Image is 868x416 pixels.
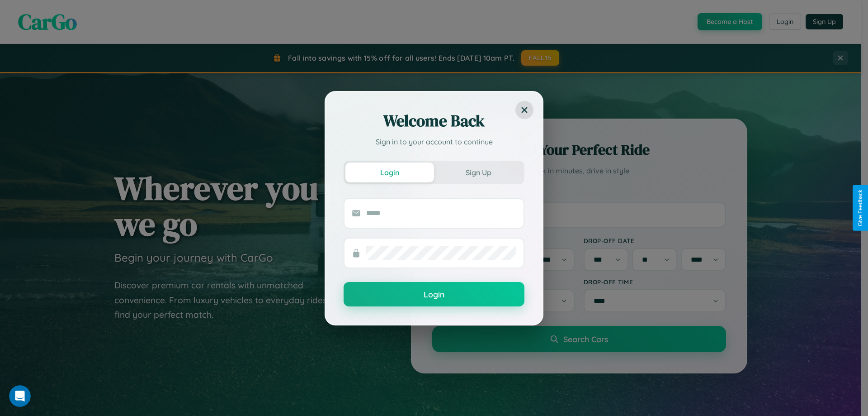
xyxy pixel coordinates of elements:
[434,163,523,182] button: Sign Up
[344,136,524,147] p: Sign in to your account to continue
[344,282,524,306] button: Login
[344,110,524,132] h2: Welcome Back
[857,190,863,226] div: Give Feedback
[9,385,31,407] iframe: Intercom live chat
[345,163,434,182] button: Login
